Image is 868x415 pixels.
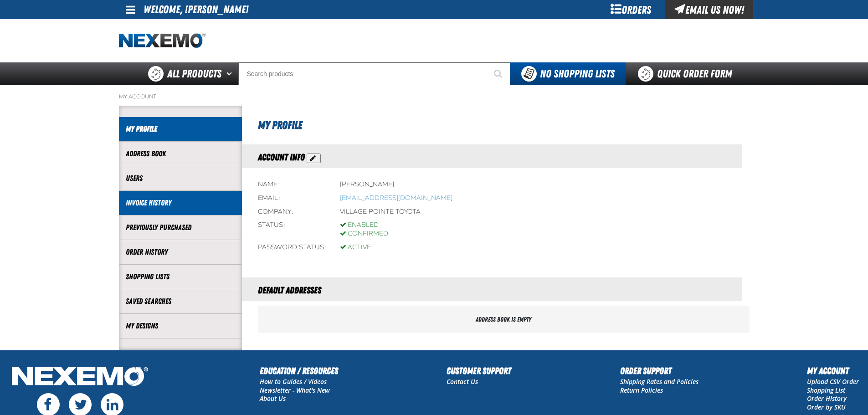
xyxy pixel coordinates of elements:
a: Shopping List [807,386,845,395]
a: Invoice History [126,198,235,208]
div: Confirmed [340,230,388,238]
img: Nexemo Logo [9,364,151,391]
button: You do not have available Shopping Lists. Open to Create a New List [510,62,626,85]
h2: Customer Support [447,364,511,378]
span: My Profile [258,119,302,132]
div: Password status [258,243,326,252]
a: Order by SKU [807,403,846,411]
nav: Breadcrumbs [119,93,750,100]
div: Name [258,180,326,189]
button: Action Edit Account Information [307,154,321,163]
h2: My Account [807,364,859,378]
button: Open All Products pages [223,62,238,85]
button: Start Searching [488,62,510,85]
a: How to Guides / Videos [260,377,327,386]
a: Home [119,33,205,49]
a: Newsletter - What's New [260,386,330,395]
a: Contact Us [447,377,478,386]
span: No Shopping Lists [540,67,615,80]
a: My Profile [126,124,235,134]
a: Saved Searches [126,296,235,307]
a: Users [126,173,235,184]
a: Return Policies [620,386,663,395]
div: Status [258,221,326,238]
span: All Products [167,66,221,82]
a: Order History [807,394,847,403]
a: Upload CSV Order [807,377,859,386]
div: Email [258,194,326,203]
input: Search [238,62,510,85]
h2: Order Support [620,364,699,378]
a: My Account [119,93,156,100]
a: Quick Order Form [626,62,749,85]
div: Village Pointe Toyota [340,208,421,216]
div: [PERSON_NAME] [340,180,394,189]
a: Opens a default email client to write an email to tmcdowell@vtaig.com [340,194,452,202]
a: Address Book [126,149,235,159]
img: Nexemo logo [119,33,205,49]
div: Enabled [340,221,388,230]
bdo: [EMAIL_ADDRESS][DOMAIN_NAME] [340,194,452,202]
div: Active [340,243,371,252]
div: Address book is empty [258,306,750,333]
span: Account Info [258,152,305,163]
a: Previously Purchased [126,222,235,233]
a: My Designs [126,321,235,331]
span: Default Addresses [258,285,321,296]
a: About Us [260,394,286,403]
h2: Education / Resources [260,364,338,378]
a: Shopping Lists [126,272,235,282]
div: Company [258,208,326,216]
a: Order History [126,247,235,257]
a: Shipping Rates and Policies [620,377,699,386]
